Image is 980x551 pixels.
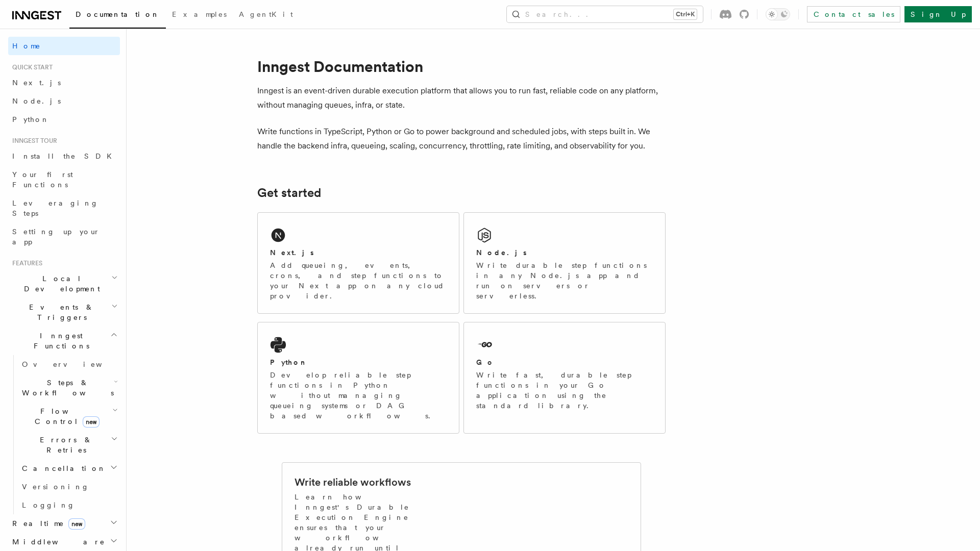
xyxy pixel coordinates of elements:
[8,537,105,547] span: Middleware
[674,9,697,19] kbd: Ctrl+K
[18,402,120,431] button: Flow Controlnew
[22,501,75,509] span: Logging
[8,92,120,110] a: Node.js
[12,228,100,246] span: Setting up your app
[257,84,666,112] p: Inngest is an event-driven durable execution platform that allows you to run fast, reliable code ...
[18,435,111,455] span: Errors & Retries
[12,79,61,87] span: Next.js
[270,357,308,367] h2: Python
[8,194,120,222] a: Leveraging Steps
[12,170,73,189] span: Your first Functions
[12,97,61,105] span: Node.js
[8,273,111,294] span: Local Development
[18,496,120,514] a: Logging
[8,518,85,529] span: Realtime
[18,373,120,402] button: Steps & Workflows
[8,331,110,351] span: Inngest Functions
[8,110,120,129] a: Python
[507,6,703,22] button: Search...Ctrl+K
[12,41,41,51] span: Home
[8,73,120,92] a: Next.js
[18,406,112,427] span: Flow Control
[8,37,120,55] a: Home
[295,475,411,489] h2: Write reliable workflows
[8,327,120,355] button: Inngest Functions
[8,514,120,533] button: Realtimenew
[8,298,120,327] button: Events & Triggers
[270,247,314,258] h2: Next.js
[807,6,900,22] a: Contact sales
[18,431,120,459] button: Errors & Retries
[766,8,790,20] button: Toggle dark mode
[12,115,50,123] span: Python
[476,357,495,367] h2: Go
[8,63,53,71] span: Quick start
[8,222,120,251] a: Setting up your app
[8,259,42,267] span: Features
[8,137,57,145] span: Inngest tour
[257,124,666,153] p: Write functions in TypeScript, Python or Go to power background and scheduled jobs, with steps bu...
[270,370,447,421] p: Develop reliable step functions in Python without managing queueing systems or DAG based workflows.
[18,463,106,473] span: Cancellation
[476,370,653,411] p: Write fast, durable step functions in your Go application using the standard library.
[239,10,293,18] span: AgentKit
[68,518,85,530] span: new
[8,147,120,165] a: Install the SDK
[476,247,527,258] h2: Node.js
[257,322,459,434] a: PythonDevelop reliable step functions in Python without managing queueing systems or DAG based wo...
[18,478,120,496] a: Versioning
[463,322,666,434] a: GoWrite fast, durable step functions in your Go application using the standard library.
[76,10,160,18] span: Documentation
[257,186,321,200] a: Get started
[8,302,111,322] span: Events & Triggers
[8,533,120,551] button: Middleware
[18,355,120,373] a: Overview
[257,57,666,76] h1: Inngest Documentation
[172,10,227,18] span: Examples
[166,3,233,28] a: Examples
[904,6,972,22] a: Sign Up
[22,483,89,491] span: Versioning
[8,355,120,514] div: Inngest Functions
[233,3,299,28] a: AgentKit
[69,3,166,29] a: Documentation
[83,416,100,428] span: new
[18,378,114,398] span: Steps & Workflows
[463,212,666,314] a: Node.jsWrite durable step functions in any Node.js app and run on servers or serverless.
[257,212,459,314] a: Next.jsAdd queueing, events, crons, and step functions to your Next app on any cloud provider.
[22,360,127,368] span: Overview
[18,459,120,478] button: Cancellation
[270,260,447,301] p: Add queueing, events, crons, and step functions to your Next app on any cloud provider.
[476,260,653,301] p: Write durable step functions in any Node.js app and run on servers or serverless.
[8,269,120,298] button: Local Development
[12,199,99,217] span: Leveraging Steps
[12,152,118,160] span: Install the SDK
[8,165,120,194] a: Your first Functions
